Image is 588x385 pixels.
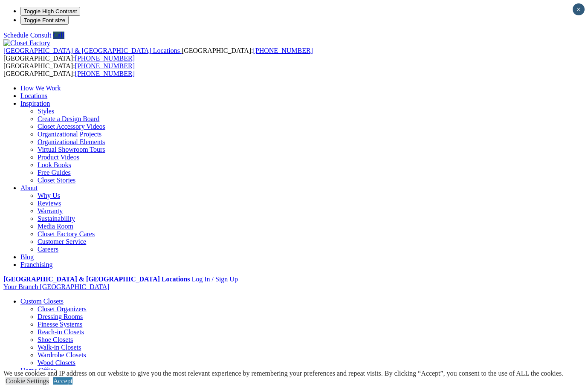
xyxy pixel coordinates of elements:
[3,283,38,290] span: Your Branch
[3,47,313,62] span: [GEOGRAPHIC_DATA]: [GEOGRAPHIC_DATA]:
[24,8,77,14] span: Toggle High Contrast
[3,275,190,283] a: [GEOGRAPHIC_DATA] & [GEOGRAPHIC_DATA] Locations
[38,169,71,176] a: Free Guides
[24,17,65,23] span: Toggle Font size
[20,253,34,261] a: Blog
[38,200,61,207] a: Reviews
[75,55,135,62] a: [PHONE_NUMBER]
[38,123,105,130] a: Closet Accessory Videos
[38,238,86,245] a: Customer Service
[38,328,84,336] a: Reach-in Closets
[38,321,82,328] a: Finesse Systems
[38,153,79,161] a: Product Videos
[253,47,313,54] a: [PHONE_NUMBER]
[20,84,61,92] a: How We Work
[38,115,99,122] a: Create a Design Board
[20,298,64,305] a: Custom Closets
[38,230,95,237] a: Closet Factory Cares
[40,283,109,290] span: [GEOGRAPHIC_DATA]
[38,138,105,145] a: Organizational Elements
[38,313,83,320] a: Dressing Rooms
[3,32,51,39] a: Schedule Consult
[38,223,73,230] a: Media Room
[3,283,110,290] a: Your Branch [GEOGRAPHIC_DATA]
[38,305,87,313] a: Closet Organizers
[53,377,72,385] a: Accept
[53,32,64,39] a: Call
[6,377,49,385] a: Cookie Settings
[38,192,60,199] a: Why Us
[3,47,182,54] a: [GEOGRAPHIC_DATA] & [GEOGRAPHIC_DATA] Locations
[20,92,47,99] a: Locations
[75,70,135,77] a: [PHONE_NUMBER]
[573,3,585,15] button: Close
[3,370,563,377] div: We use cookies and IP address on our website to give you the most relevant experience by remember...
[75,62,135,69] a: [PHONE_NUMBER]
[38,177,75,184] a: Closet Stories
[38,351,86,359] a: Wardrobe Closets
[38,344,81,351] a: Walk-in Closets
[20,367,56,374] a: Home Office
[20,100,50,107] a: Inspiration
[38,207,63,214] a: Warranty
[38,215,75,222] a: Sustainability
[38,246,58,253] a: Careers
[38,130,101,138] a: Organizational Projects
[38,336,73,343] a: Shoe Closets
[3,39,50,47] img: Closet Factory
[38,359,75,366] a: Wood Closets
[3,62,135,77] span: [GEOGRAPHIC_DATA]: [GEOGRAPHIC_DATA]:
[20,261,53,268] a: Franchising
[38,146,105,153] a: Virtual Showroom Tours
[38,161,71,168] a: Look Books
[3,47,180,54] span: [GEOGRAPHIC_DATA] & [GEOGRAPHIC_DATA] Locations
[20,7,80,16] button: Toggle High Contrast
[20,16,69,25] button: Toggle Font size
[191,275,238,283] a: Log In / Sign Up
[20,184,38,191] a: About
[38,107,54,115] a: Styles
